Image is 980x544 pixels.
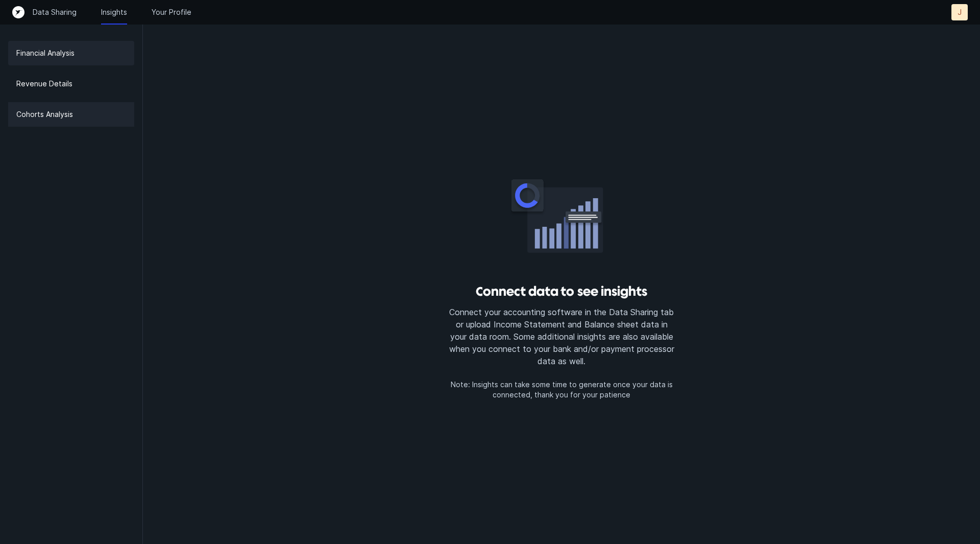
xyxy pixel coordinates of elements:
[951,4,968,20] button: J
[101,7,127,17] a: Insights
[33,7,77,17] a: Data Sharing
[8,102,134,127] a: Cohorts Analysis
[8,41,134,65] a: Financial Analysis
[447,306,676,367] p: Connect your accounting software in the Data Sharing tab or upload Income Statement and Balance s...
[8,72,134,96] a: Revenue Details
[447,380,676,400] p: Note: Insights can take some time to generate once your data is connected, thank you for your pat...
[16,47,75,59] p: Financial Analysis
[16,108,73,121] p: Cohorts Analysis
[152,7,191,17] a: Your Profile
[447,283,676,300] h3: Connect data to see insights
[958,7,962,17] p: J
[16,78,72,90] p: Revenue Details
